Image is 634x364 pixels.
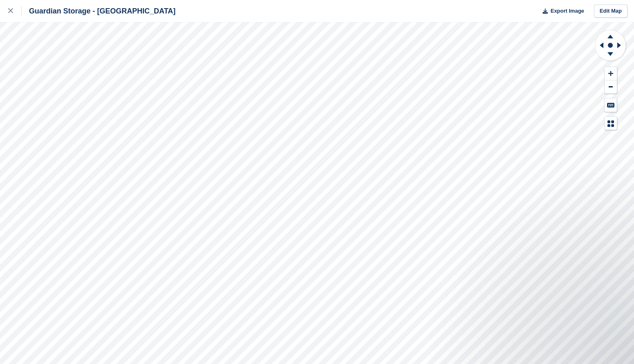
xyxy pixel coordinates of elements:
button: Zoom Out [605,80,617,94]
span: Export Image [550,7,584,15]
button: Keyboard Shortcuts [605,98,617,112]
button: Map Legend [605,117,617,130]
button: Export Image [538,4,584,18]
div: Guardian Storage - [GEOGRAPHIC_DATA] [22,6,175,16]
button: Zoom In [605,67,617,80]
a: Edit Map [594,4,627,18]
